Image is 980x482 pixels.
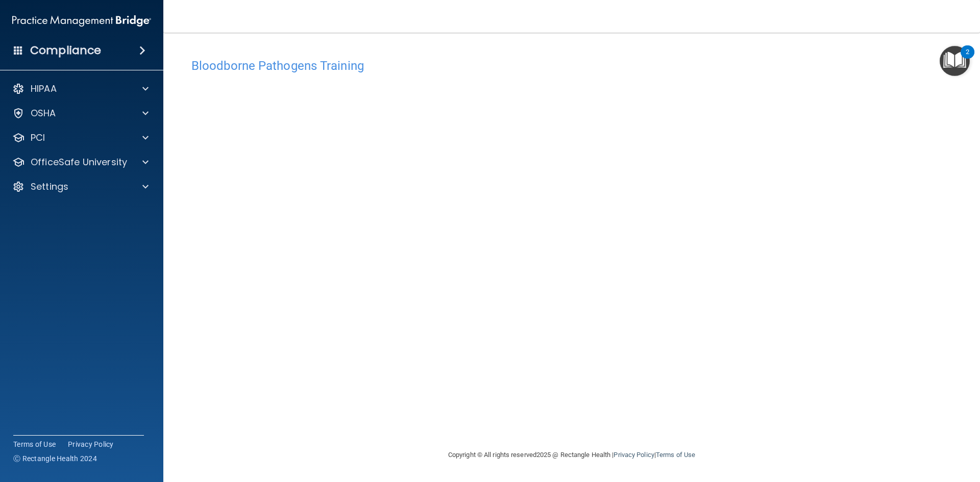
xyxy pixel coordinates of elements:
[12,132,149,144] a: PCI
[31,132,45,144] p: PCI
[191,78,952,392] iframe: bbp
[12,181,149,193] a: Settings
[656,451,695,459] a: Terms of Use
[13,453,97,464] span: Ⓒ Rectangle Health 2024
[803,410,968,450] iframe: Drift Widget Chat Controller
[966,52,969,65] div: 2
[385,439,758,471] div: Copyright © All rights reserved 2025 @ Rectangle Health | |
[191,59,952,72] h4: Bloodborne Pathogens Training
[614,451,654,459] a: Privacy Policy
[12,107,149,119] a: OSHA
[12,156,149,168] a: OfficeSafe University
[940,46,970,76] button: Open Resource Center, 2 new notifications
[68,439,114,449] a: Privacy Policy
[30,43,101,58] h4: Compliance
[13,439,56,449] a: Terms of Use
[31,83,57,95] p: HIPAA
[31,181,68,193] p: Settings
[31,107,56,119] p: OSHA
[31,156,127,168] p: OfficeSafe University
[12,11,151,31] img: PMB logo
[12,83,149,95] a: HIPAA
